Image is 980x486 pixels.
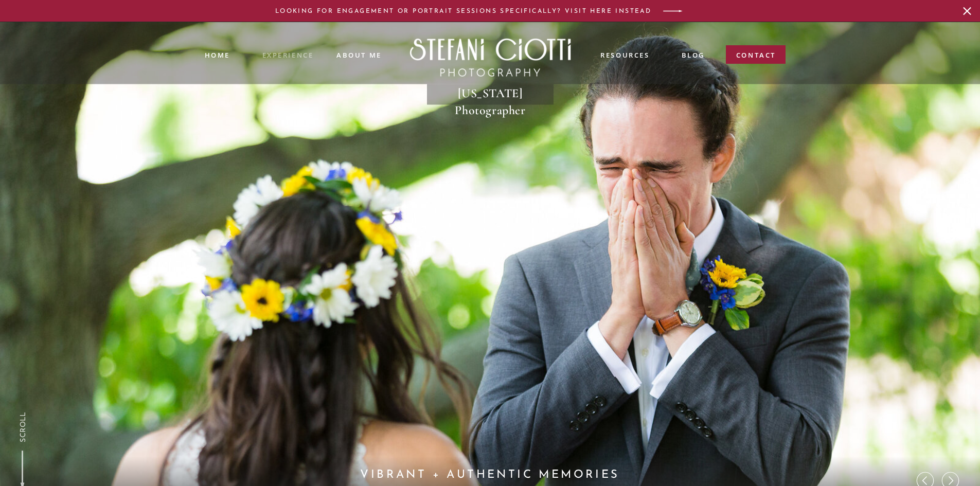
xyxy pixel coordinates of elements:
[736,50,776,65] a: contact
[336,50,382,59] a: ABOUT ME
[350,465,630,480] h2: VIBRANT + Authentic Memories
[600,50,651,62] a: resources
[682,50,705,62] a: blog
[16,411,28,442] a: SCROLL
[262,50,313,58] a: experience
[205,50,229,60] a: Home
[274,7,653,15] a: LOOKING FOR ENGAGEMENT or PORTRAIT SESSIONS SPECIFICALLY? VISIT HERE INSTEAD
[434,84,547,102] h1: [US_STATE] Photographer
